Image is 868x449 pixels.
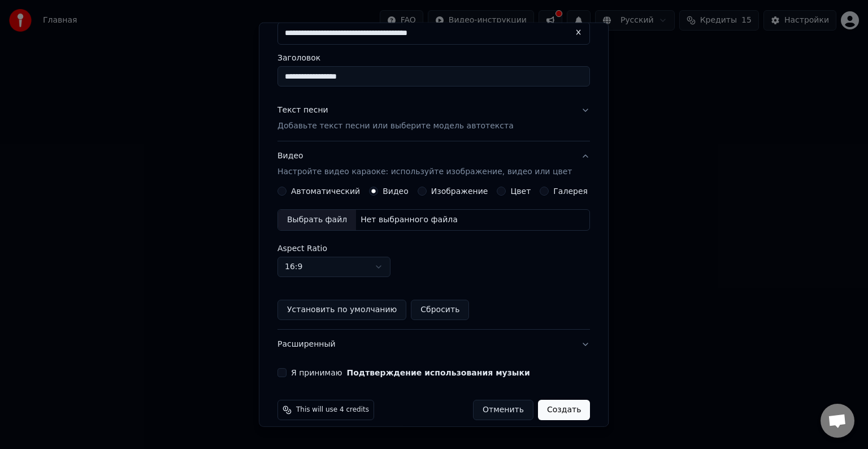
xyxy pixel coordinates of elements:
div: Нет выбранного файла [356,214,462,226]
div: Выбрать файл [278,210,356,230]
button: Создать [538,400,590,420]
label: Заголовок [277,54,590,62]
button: Я принимаю [347,369,530,377]
label: Я принимаю [291,369,530,377]
button: ВидеоНастройте видео караоке: используйте изображение, видео или цвет [277,141,590,187]
div: Видео [277,150,572,178]
button: Текст песниДобавьте текст песни или выберите модель автотекста [277,96,590,141]
button: Расширенный [277,330,590,359]
label: Изображение [431,187,488,195]
button: Сбросить [411,300,470,320]
button: Установить по умолчанию [277,300,406,320]
label: Видео [383,187,409,195]
label: Aspect Ratio [277,244,590,252]
button: Отменить [473,400,533,420]
label: Галерея [554,187,588,195]
div: ВидеоНастройте видео караоке: используйте изображение, видео или цвет [277,187,590,329]
label: Автоматический [291,187,360,195]
div: Текст песни [277,105,328,116]
span: This will use 4 credits [296,405,369,415]
label: Цвет [511,187,531,195]
p: Настройте видео караоке: используйте изображение, видео или цвет [277,166,572,178]
p: Добавьте текст песни или выберите модель автотекста [277,120,514,132]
